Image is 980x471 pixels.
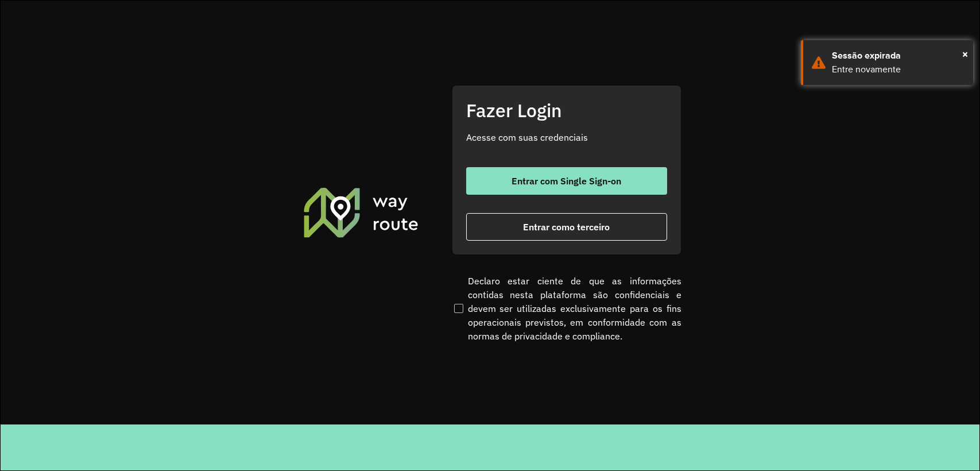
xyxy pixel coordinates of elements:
button: button [466,213,667,241]
label: Declaro estar ciente de que as informações contidas nesta plataforma são confidenciais e devem se... [452,274,681,343]
span: Entrar com Single Sign-on [512,176,621,186]
p: Acesse com suas credenciais [466,130,667,144]
span: × [962,45,968,63]
button: button [466,167,667,195]
img: Roteirizador AmbevTech [302,186,420,239]
h2: Fazer Login [466,99,667,121]
button: Close [962,45,968,63]
span: Entrar como terceiro [523,222,610,231]
div: Entre novamente [832,63,964,76]
div: Sessão expirada [832,49,964,63]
